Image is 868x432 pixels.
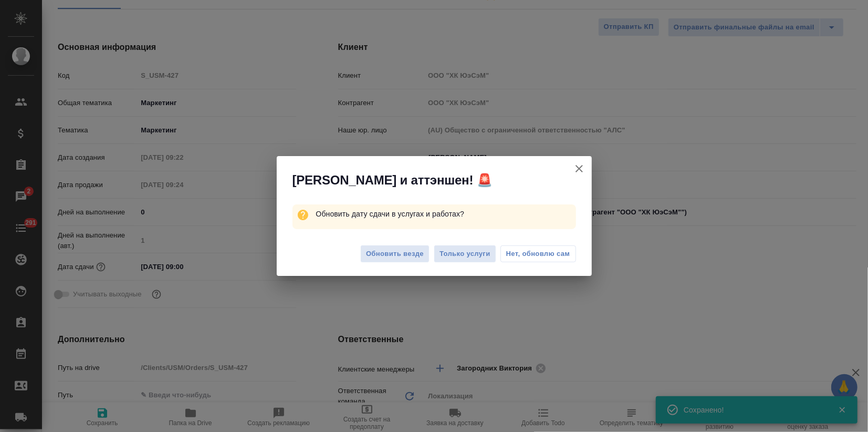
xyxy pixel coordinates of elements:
span: Только услуги [440,248,490,260]
span: Нет, обновлю сам [506,249,570,259]
button: Только услуги [434,245,496,263]
span: [PERSON_NAME] и аттэншен! 🚨 [292,172,493,189]
button: Обновить везде [360,245,430,263]
p: Обновить дату сдачи в услугах и работах? [316,204,576,223]
button: Нет, обновлю сам [500,245,576,262]
span: Обновить везде [366,248,424,260]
